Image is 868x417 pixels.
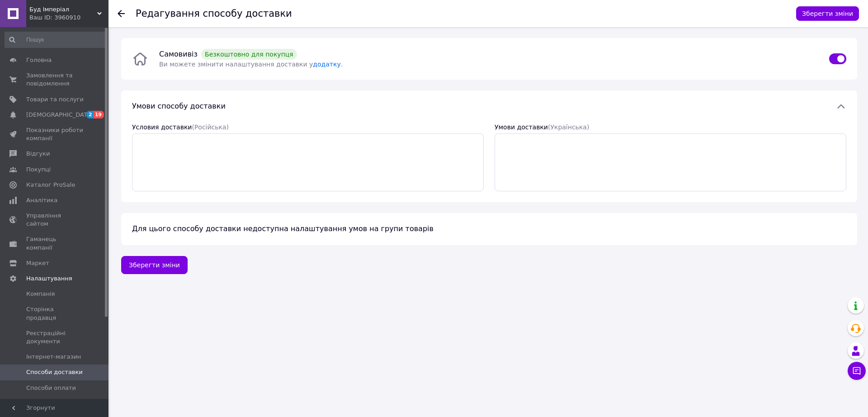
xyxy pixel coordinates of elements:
[26,329,84,346] span: Реєстраційні документи
[132,123,229,131] label: Условия доставки
[26,235,84,251] span: Гаманець компанії
[136,9,292,19] div: Редагування способу доставки
[118,9,125,18] div: Повернутися до списку доставок
[548,123,589,131] span: (Українська)
[26,384,76,392] span: Способи оплати
[26,150,50,158] span: Відгуки
[159,61,343,68] span: Ви можете змінити налаштування доставки у .
[94,111,104,118] span: 19
[132,224,434,233] span: Для цього способу доставки недоступна налаштування умов на групи товарів
[192,123,229,131] span: (Російська)
[26,126,84,142] span: Показники роботи компанії
[26,166,51,174] span: Покупці
[159,50,297,58] span: Самовивіз
[29,5,97,14] span: Буд Імперіал
[26,212,84,228] span: Управління сайтом
[86,111,94,118] span: 2
[201,49,297,60] div: Безкоштовно для покупця
[796,6,859,21] button: Зберегти зміни
[848,362,866,380] button: Чат з покупцем
[29,14,108,22] div: Ваш ID: 3960910
[5,32,107,48] input: Пошук
[26,259,49,267] span: Маркет
[495,123,589,131] label: Умови доставки
[26,353,81,361] span: Інтернет-магазин
[121,256,188,274] button: Зберегти зміни
[26,196,57,204] span: Аналітика
[26,275,72,283] span: Налаштування
[26,181,75,189] span: Каталог ProSale
[132,102,226,110] span: Умови способу доставки
[26,290,55,298] span: Компанія
[26,305,84,322] span: Сторінка продавця
[26,368,83,376] span: Способи доставки
[26,71,84,88] span: Замовлення та повідомлення
[313,61,340,68] a: додатку
[26,111,93,119] span: [DEMOGRAPHIC_DATA]
[26,56,52,64] span: Головна
[26,95,84,104] span: Товари та послуги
